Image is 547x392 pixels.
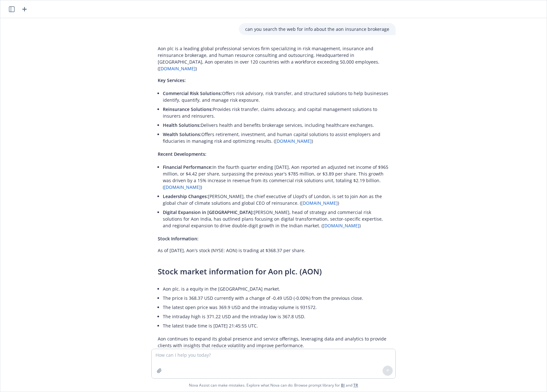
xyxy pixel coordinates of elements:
[163,193,389,206] p: [PERSON_NAME], the chief executive of Lloyd's of London, is set to join Aon as the global chair o...
[275,138,312,144] a: [DOMAIN_NAME]
[163,209,389,229] p: [PERSON_NAME], head of strategy and commercial risk solutions for Aon India, has outlined plans f...
[163,122,389,128] p: Delivers health and benefits brokerage services, including healthcare exchanges.
[158,151,206,157] span: Recent Developments:
[158,45,389,72] p: Aon plc is a leading global professional services firm specializing in risk management, insurance...
[341,382,345,388] a: BI
[245,26,389,32] p: can you search the web for info about the aon insurance brokerage
[163,106,213,112] span: Reinsurance Solutions:
[163,293,389,303] li: The price is 368.37 USD currently with a change of -0.49 USD (-0.00%) from the previous close.
[163,131,201,137] span: Wealth Solutions:
[301,200,338,206] a: [DOMAIN_NAME]
[163,312,389,321] li: The intraday high is 371.22 USD and the intraday low is 367.8 USD.
[163,122,201,128] span: Health Solutions:
[163,284,389,293] li: Aon plc. is a equity in the [GEOGRAPHIC_DATA] market.
[158,335,389,349] p: Aon continues to expand its global presence and service offerings, leveraging data and analytics ...
[164,184,201,190] a: [DOMAIN_NAME]
[163,209,254,215] span: Digital Expansion in [GEOGRAPHIC_DATA]:
[163,106,389,119] p: Provides risk transfer, claims advocacy, and capital management solutions to insurers and reinsur...
[163,164,389,190] p: In the fourth quarter ending [DATE], Aon reported an adjusted net income of $965 million, or $4.4...
[3,379,544,392] span: Nova Assist can make mistakes. Explore what Nova can do: Browse prompt library for and
[158,266,389,277] h2: Stock market information for Aon plc. (AON)
[163,193,208,199] span: Leadership Changes:
[163,164,212,170] span: Financial Performance:
[163,131,389,144] p: Offers retirement, investment, and human capital solutions to assist employers and fiduciaries in...
[159,65,196,72] a: [DOMAIN_NAME]
[163,303,389,312] li: The latest open price was 369.9 USD and the intraday volume is 931572.
[163,90,389,103] p: Offers risk advisory, risk transfer, and structured solutions to help businesses identify, quanti...
[158,247,389,254] p: As of [DATE], Aon's stock (NYSE: AON) is trading at $368.37 per share.
[158,236,198,242] span: Stock Information:
[158,77,186,83] span: Key Services:
[163,90,222,96] span: Commercial Risk Solutions:
[323,223,359,229] a: [DOMAIN_NAME]
[353,382,358,388] a: TR
[163,321,389,330] li: The latest trade time is [DATE] 21:45:55 UTC.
